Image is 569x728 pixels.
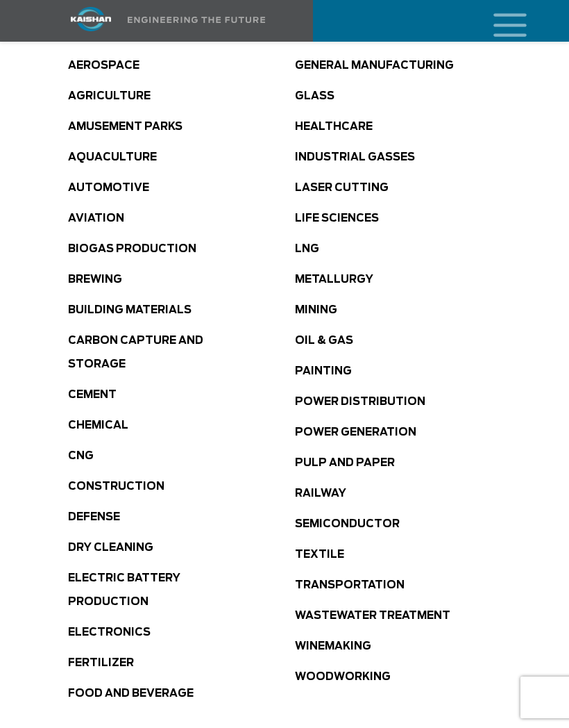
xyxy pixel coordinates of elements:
a: Wastewater Treatment [295,611,450,621]
a: Woodworking [295,672,391,682]
a: Glass [295,91,334,101]
a: Aquaculture [68,152,157,163]
a: Life Sciences [295,213,379,224]
a: Building Materials [68,305,192,315]
a: CNG [68,451,94,461]
a: Power Distribution [295,397,425,407]
a: Aviation [68,213,124,224]
a: Electronics [68,627,151,638]
a: Automotive [68,183,149,193]
a: Food and Beverage [68,688,194,699]
a: Industrial Gasses [295,152,415,163]
a: Textile [295,549,344,560]
a: Healthcare [295,122,373,132]
a: Winemaking [295,641,371,652]
a: Mining [295,305,337,315]
a: Oil & Gas [295,336,353,346]
a: Transportation [295,580,405,590]
img: kaishan logo [39,7,143,31]
a: Biogas production [68,244,196,254]
a: Laser Cutting [295,183,389,193]
a: Painting [295,366,352,377]
a: Defense [68,512,120,522]
a: Amusement Parks [68,122,182,132]
a: Power Generation [295,427,416,438]
a: LNG [295,244,319,254]
a: General Manufacturing [295,60,454,71]
a: Fertilizer [68,658,134,668]
a: Cement [68,390,117,400]
a: Carbon Capture and Storage [68,336,203,370]
a: Brewing [68,274,122,285]
a: Chemical [68,420,128,431]
a: mobile menu [488,9,511,33]
a: Aerospace [68,60,139,71]
a: Railway [295,488,346,499]
a: Agriculture [68,91,151,101]
a: Semiconductor [295,519,400,529]
a: Electric Battery Production [68,573,180,607]
a: Pulp and Paper [295,458,395,468]
a: Metallurgy [295,274,373,285]
a: Construction [68,481,164,492]
img: Engineering the future [128,17,265,23]
a: Dry Cleaning [68,543,153,553]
